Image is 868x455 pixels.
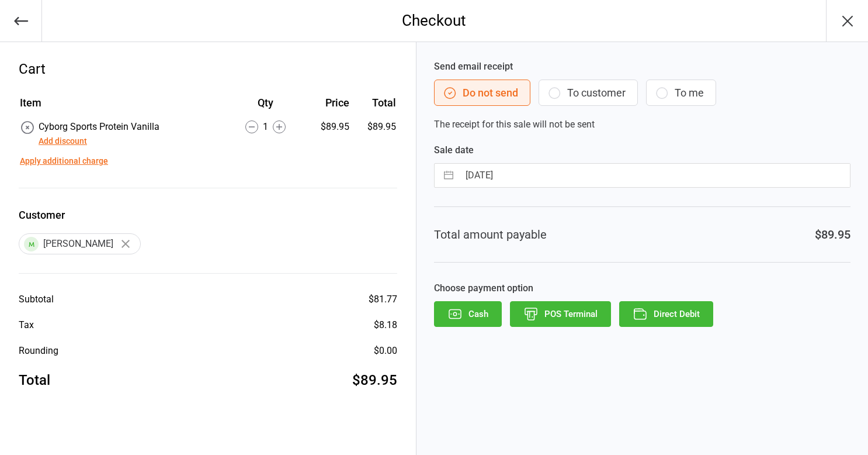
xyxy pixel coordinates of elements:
[19,370,50,391] div: Total
[434,281,850,295] label: Choose payment option
[20,155,108,167] button: Apply additional charge
[434,60,850,132] div: The receipt for this sale will not be sent
[19,58,397,80] div: Cart
[434,226,547,243] div: Total amount payable
[19,233,141,254] div: [PERSON_NAME]
[354,120,396,148] td: $89.95
[354,95,396,119] th: Total
[39,121,159,132] span: Cyborg Sports Protein Vanilla
[619,301,713,327] button: Direct Debit
[19,344,58,358] div: Rounding
[39,135,87,147] button: Add discount
[227,120,304,134] div: 1
[227,95,304,119] th: Qty
[434,301,502,327] button: Cash
[19,292,54,306] div: Subtotal
[434,80,530,106] button: Do not send
[19,207,397,223] label: Customer
[352,370,397,391] div: $89.95
[434,143,850,157] label: Sale date
[374,344,397,358] div: $0.00
[374,318,397,332] div: $8.18
[369,292,397,306] div: $81.77
[20,95,225,119] th: Item
[646,80,716,106] button: To me
[305,120,349,134] div: $89.95
[510,301,611,327] button: POS Terminal
[815,226,850,243] div: $89.95
[19,318,34,332] div: Tax
[434,60,850,74] label: Send email receipt
[539,80,638,106] button: To customer
[305,95,349,111] div: Price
